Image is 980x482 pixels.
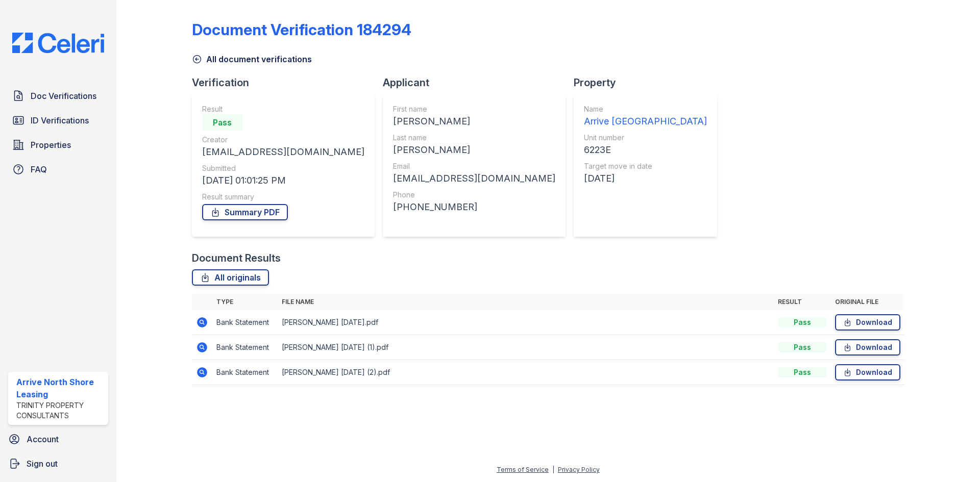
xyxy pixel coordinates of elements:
[202,192,364,202] div: Result summary
[278,335,774,360] td: [PERSON_NAME] [DATE] (1).pdf
[27,458,58,470] span: Sign out
[778,342,827,352] div: Pass
[16,376,104,400] div: Arrive North Shore Leasing
[584,133,707,143] div: Unit number
[584,114,707,129] div: Arrive [GEOGRAPHIC_DATA]
[8,86,108,106] a: Doc Verifications
[31,163,47,175] span: FAQ
[278,294,774,310] th: File name
[8,135,108,155] a: Properties
[192,269,269,286] a: All originals
[584,104,707,114] div: Name
[212,310,278,335] td: Bank Statement
[393,104,555,114] div: First name
[393,161,555,171] div: Email
[393,133,555,143] div: Last name
[192,53,312,65] a: All document verifications
[31,90,96,102] span: Doc Verifications
[192,75,383,90] div: Verification
[212,360,278,385] td: Bank Statement
[774,294,831,310] th: Result
[278,360,774,385] td: [PERSON_NAME] [DATE] (2).pdf
[4,429,112,449] a: Account
[835,339,900,356] a: Download
[202,145,364,159] div: [EMAIL_ADDRESS][DOMAIN_NAME]
[552,466,554,473] div: |
[31,139,71,151] span: Properties
[584,104,707,129] a: Name Arrive [GEOGRAPHIC_DATA]
[202,114,243,131] div: Pass
[393,200,555,214] div: [PHONE_NUMBER]
[584,171,707,186] div: [DATE]
[497,466,549,473] a: Terms of Service
[4,33,112,53] img: CE_Logo_Blue-a8612792a0a2168367f1c8372b55b34899dd931a85d93a1a3d3e32e68fde9ad4.png
[778,367,827,377] div: Pass
[393,190,555,200] div: Phone
[192,20,411,39] div: Document Verification 184294
[8,159,108,180] a: FAQ
[27,433,59,445] span: Account
[778,317,827,327] div: Pass
[584,143,707,157] div: 6223E
[8,110,108,131] a: ID Verifications
[202,204,288,220] a: Summary PDF
[212,294,278,310] th: Type
[192,251,281,265] div: Document Results
[831,294,904,310] th: Original file
[835,314,900,331] a: Download
[212,335,278,360] td: Bank Statement
[574,75,725,90] div: Property
[278,310,774,335] td: [PERSON_NAME] [DATE].pdf
[393,143,555,157] div: [PERSON_NAME]
[202,163,364,173] div: Submitted
[835,364,900,380] a: Download
[393,114,555,129] div: [PERSON_NAME]
[16,400,104,421] div: Trinity Property Consultants
[31,114,89,126] span: ID Verifications
[4,453,112,474] a: Sign out
[383,75,574,90] div: Applicant
[558,466,600,473] a: Privacy Policy
[202,135,364,145] div: Creator
[202,104,364,114] div: Result
[202,173,364,188] div: [DATE] 01:01:25 PM
[584,161,707,171] div: Target move in date
[393,171,555,186] div: [EMAIL_ADDRESS][DOMAIN_NAME]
